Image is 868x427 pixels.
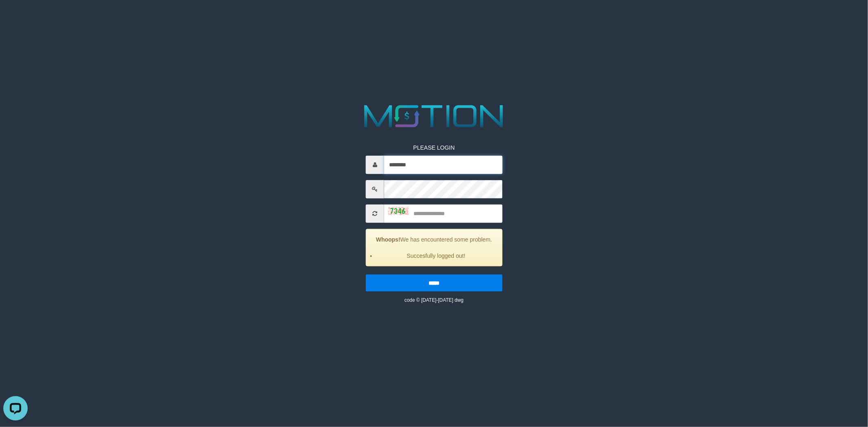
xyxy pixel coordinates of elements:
button: Open LiveChat chat widget [3,3,28,28]
p: PLEASE LOGIN [366,143,503,151]
strong: Whoops! [376,236,400,242]
small: code © [DATE]-[DATE] dwg [404,297,464,303]
div: We has encountered some problem. [366,229,503,266]
img: MOTION_logo.png [358,101,510,131]
img: captcha [388,207,409,215]
li: Succesfully logged out! [376,251,496,259]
